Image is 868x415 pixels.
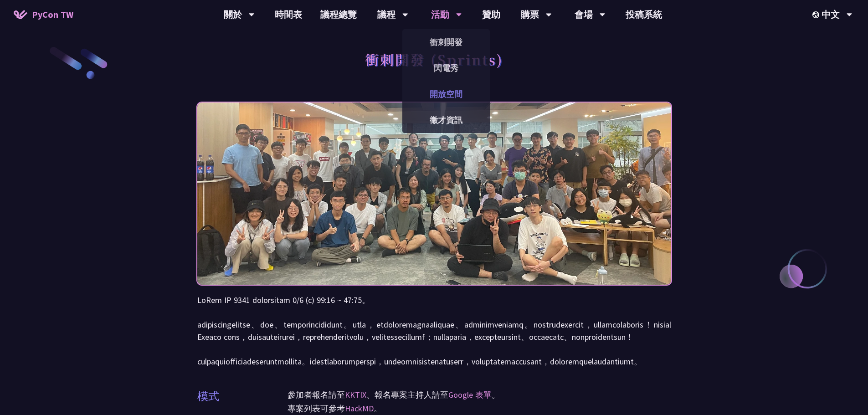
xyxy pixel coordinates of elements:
p: LoRem IP 9341 dolorsitam 0/6 (c) 99:16 ~ 47:75。 adipiscingelitse、doe、temporincididunt。utla，etdolo... [197,294,671,368]
a: PyCon TW [5,3,82,26]
p: 模式 [197,388,219,405]
a: 衝刺開發 [402,31,490,53]
a: 閃電秀 [402,57,490,79]
a: KKTIX [345,389,366,400]
h1: 衝刺開發 (Sprints) [365,46,503,73]
a: 徵才資訊 [402,109,490,131]
a: Google 表單 [448,389,492,400]
img: Photo of PyCon Taiwan Sprints [197,78,671,309]
img: Home icon of PyCon TW 2025 [14,10,27,19]
span: PyCon TW [32,8,73,21]
p: 參加者報名請至 、報名專案主持人請至 。 [288,388,671,402]
a: 開放空間 [402,83,490,105]
a: HackMD [345,403,374,414]
img: Locale Icon [812,11,822,18]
